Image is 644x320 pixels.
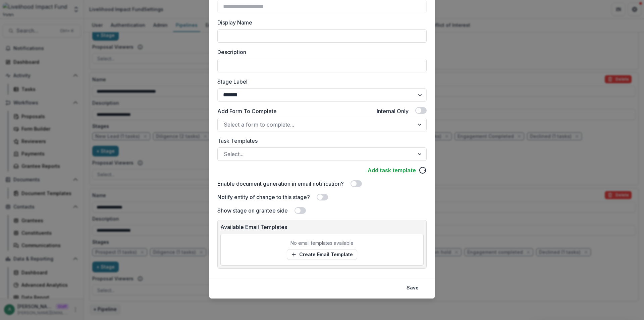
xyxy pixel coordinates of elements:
label: Enable document generation in email notification? [217,180,344,188]
label: Description [217,48,423,56]
label: Task Templates [217,137,423,145]
label: Show stage on grantee side [217,207,288,215]
a: Create Email Template [287,249,357,260]
label: Display Name [217,18,423,27]
label: Internal Only [377,107,409,115]
button: Save [402,282,423,293]
label: Notify entity of change to this stage? [217,193,310,201]
a: Add task template [368,166,416,174]
p: Available Email Templates [220,223,424,231]
p: No email templates available [290,239,354,246]
label: Stage Label [217,78,423,86]
label: Add Form To Complete [217,107,277,115]
svg: reload [419,166,427,174]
